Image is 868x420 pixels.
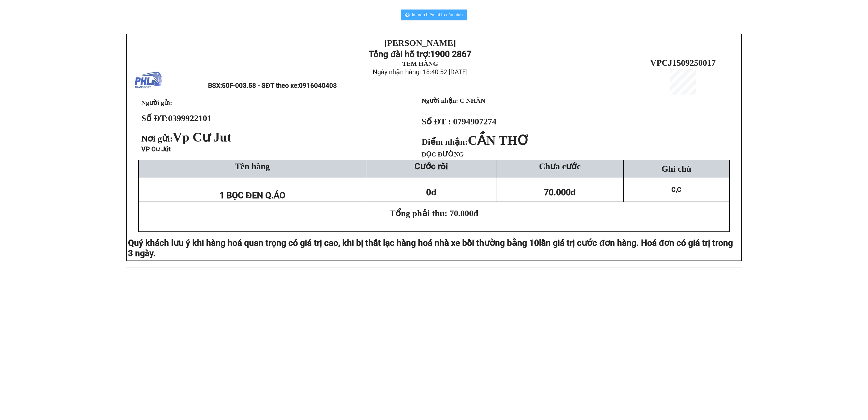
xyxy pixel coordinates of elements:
[299,82,337,89] span: 0916040403
[539,161,580,171] span: Chưa cước
[369,49,430,59] strong: Tổng đài hỗ trợ:
[402,60,438,67] strong: TEM HÀNG
[460,97,485,104] span: C NHÀN
[222,82,337,89] span: 50F-003.58 - SĐT theo xe:
[422,97,458,104] strong: Người nhận:
[141,113,212,123] strong: Số ĐT:
[453,117,496,126] span: 0794907274
[422,137,529,147] strong: Điểm nhận:
[414,161,448,171] strong: Cước rồi
[671,186,681,193] span: C,C
[128,238,539,248] span: Quý khách lưu ý khi hàng hoá quan trọng có giá trị cao, khi bị thất lạc hàng hoá nhà xe bồi thườn...
[412,11,463,18] span: In mẫu biên lai tự cấu hình
[422,117,451,126] strong: Số ĐT :
[390,208,478,218] span: Tổng phải thu: 70.000đ
[650,58,716,68] span: VPCJ1509250017
[173,130,232,144] span: Vp Cư Jut
[141,145,171,153] span: VP Cư Jút
[168,113,212,123] span: 0399922101
[384,38,456,48] strong: [PERSON_NAME]
[141,134,234,143] span: Nơi gửi:
[219,190,285,200] span: 1 BỌC ĐEN Q.ÁO
[544,187,576,198] span: 70.000đ
[662,164,691,174] span: Ghi chú
[422,151,464,158] span: DỌC ĐƯỜNG
[430,49,471,59] strong: 1900 2867
[426,187,436,198] span: 0đ
[128,238,733,258] span: lần giá trị cước đơn hàng. Hoá đơn có giá trị trong 3 ngày.
[373,68,468,76] span: Ngày nhận hàng: 18:40:52 [DATE]
[235,161,270,171] span: Tên hàng
[135,67,162,95] img: logo
[401,10,467,20] button: printerIn mẫu biên lai tự cấu hình
[141,99,172,106] span: Người gửi:
[405,12,410,18] span: printer
[208,82,337,89] span: BSX:
[468,133,529,148] span: CẦN THƠ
